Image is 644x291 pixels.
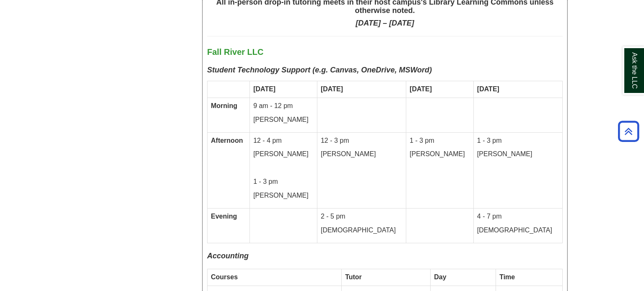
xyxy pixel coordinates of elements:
a: Back to Top [615,126,642,137]
p: [PERSON_NAME] [321,149,402,159]
strong: [DATE] [477,85,499,93]
p: [PERSON_NAME] [410,149,470,159]
p: [PERSON_NAME] [477,149,559,159]
p: [PERSON_NAME] [253,191,314,201]
strong: Afternoon [211,137,243,144]
strong: Day [434,273,446,281]
strong: Morning [211,102,237,109]
strong: Courses [211,273,238,281]
p: 1 - 3 pm [477,136,559,146]
p: 2 - 5 pm [321,212,402,221]
p: [PERSON_NAME] [253,149,314,159]
p: 1 - 3 pm [253,177,314,187]
strong: [DATE] [253,85,275,93]
p: 4 - 7 pm [477,212,559,221]
span: Accounting [207,252,249,260]
b: Student Technology Support (e.g. Canvas, OneDrive, MSWord) [207,66,432,74]
p: 9 am - 12 pm [253,101,314,111]
p: 12 - 3 pm [321,136,402,146]
strong: Evening [211,213,237,220]
strong: [DATE] [321,85,343,93]
p: 1 - 3 pm [410,136,470,146]
span: Fall River LLC [207,47,263,57]
strong: Tutor [345,273,362,281]
p: 12 - 4 pm [253,136,314,146]
strong: Time [499,273,515,281]
strong: [DATE] [410,85,432,93]
p: [PERSON_NAME] [253,115,314,125]
strong: [DATE] – [DATE] [356,19,414,27]
p: [DEMOGRAPHIC_DATA] [321,226,402,235]
p: [DEMOGRAPHIC_DATA] [477,226,559,235]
